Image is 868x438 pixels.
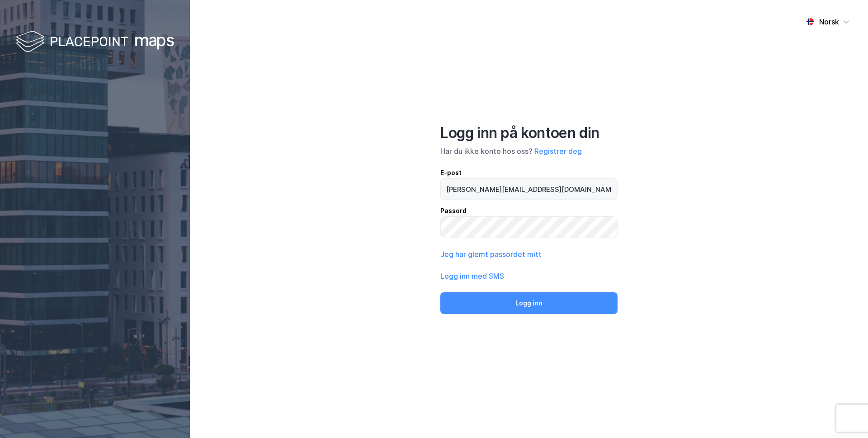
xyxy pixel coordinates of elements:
div: Har du ikke konto hos oss? [440,146,618,157]
button: Jeg har glemt passordet mitt [440,249,542,260]
button: Logg inn [440,292,618,314]
iframe: Chat Widget [823,395,868,438]
div: E-post [440,167,618,178]
button: Logg inn med SMS [440,271,504,281]
img: logo-white.f07954bde2210d2a523dddb988cd2aa7.svg [16,29,174,56]
div: Logg inn på kontoen din [440,124,618,142]
button: Registrer deg [534,146,582,157]
div: Passord [440,205,618,216]
div: Kontrollprogram for chat [823,395,868,438]
div: Norsk [819,16,839,27]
